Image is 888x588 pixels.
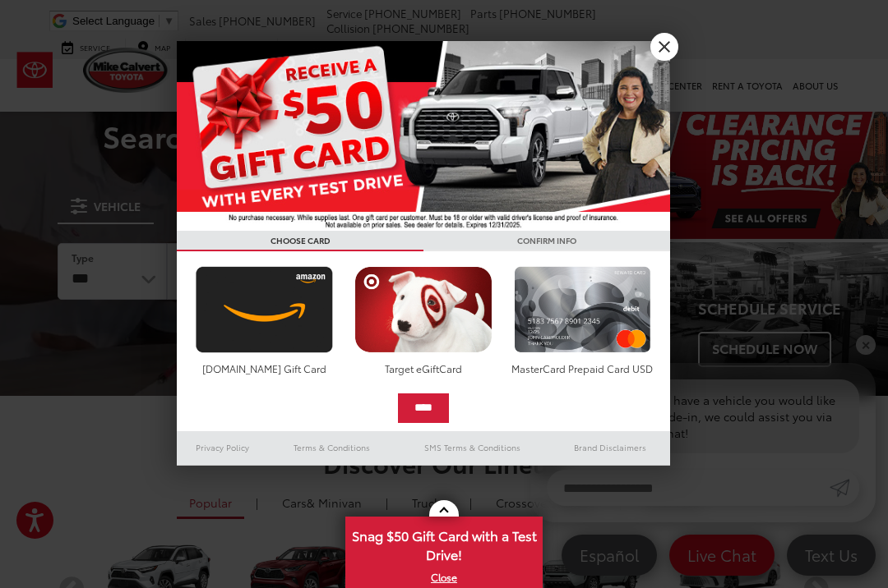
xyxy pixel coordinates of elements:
img: mastercard.png [510,266,655,353]
img: amazoncard.png [192,266,337,353]
a: Brand Disclaimers [550,438,670,457]
img: 55838_top_625864.jpg [177,41,670,231]
a: Privacy Policy [177,438,269,457]
div: [DOMAIN_NAME] Gift Card [192,361,337,375]
a: SMS Terms & Conditions [395,438,550,457]
div: MasterCard Prepaid Card USD [510,361,655,375]
div: Target eGiftCard [350,361,496,375]
h3: CHOOSE CARD [177,231,423,251]
a: Terms & Conditions [269,438,395,457]
span: Snag $50 Gift Card with a Test Drive! [347,518,541,568]
img: targetcard.png [350,266,496,353]
h3: CONFIRM INFO [423,231,670,251]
